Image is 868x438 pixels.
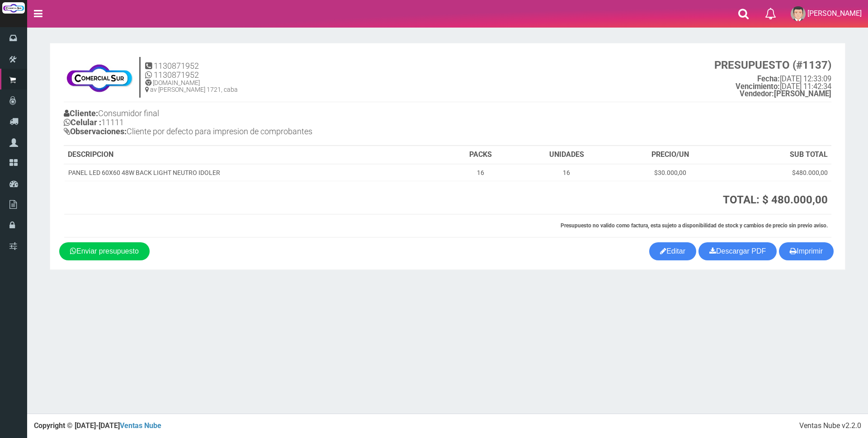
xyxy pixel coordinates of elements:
[649,242,696,260] a: Editar
[723,146,831,164] th: SUB TOTAL
[64,107,448,140] h4: Consumidor final 11111 Cliente por defecto para impresion de comprobantes
[64,59,135,95] img: Z
[76,247,139,255] span: Enviar presupuesto
[617,146,723,164] th: PRECIO/UN
[64,118,101,127] b: Celular :
[791,6,806,21] img: User Image
[445,146,517,164] th: PACKS
[779,242,834,260] button: Imprimir
[64,164,445,181] td: PANEL LED 60X60 48W BACK LIGHT NEUTRO IDOLER
[723,164,831,181] td: $480.000,00
[736,82,780,91] strong: Vencimiento:
[145,61,238,80] h4: 1130871952 1130871952
[723,193,828,206] strong: TOTAL: $ 480.000,00
[714,59,831,71] strong: PRESUPUESTO (#1137)
[561,222,828,229] strong: Presupuesto no valido como factura, esta sujeto a disponibilidad de stock y cambios de precio sin...
[714,59,831,98] small: [DATE] 12:33:09 [DATE] 11:42:34
[617,164,723,181] td: $30.000,00
[145,80,238,94] h5: [DOMAIN_NAME] av [PERSON_NAME] 1721, caba
[445,164,517,181] td: 16
[740,89,831,98] b: [PERSON_NAME]
[757,75,780,83] strong: Fecha:
[64,146,445,164] th: DESCRIPCION
[120,421,161,430] a: Ventas Nube
[516,146,617,164] th: UNIDADES
[516,164,617,181] td: 16
[807,9,862,18] span: [PERSON_NAME]
[698,242,777,260] a: Descargar PDF
[64,108,98,118] b: Cliente:
[740,89,774,98] strong: Vendedor:
[59,242,150,260] a: Enviar presupuesto
[799,421,861,431] div: Ventas Nube v2.2.0
[2,2,25,14] img: Logo grande
[34,421,161,430] strong: Copyright © [DATE]-[DATE]
[64,127,127,136] b: Observaciones:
